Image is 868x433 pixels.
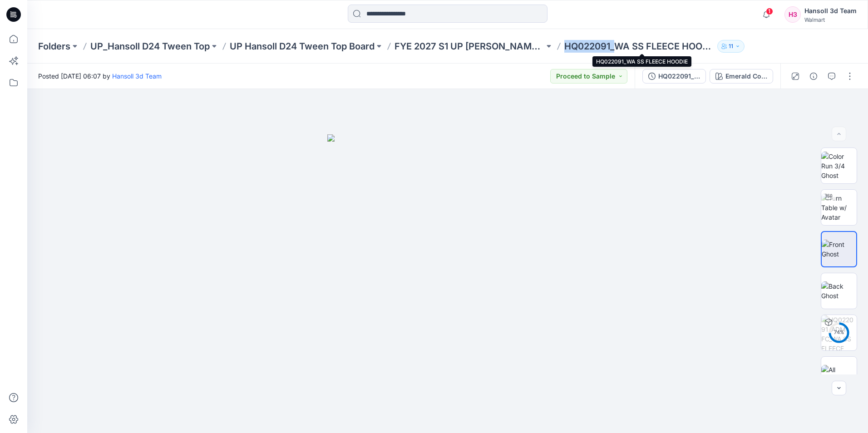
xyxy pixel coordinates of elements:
[564,40,714,53] p: HQ022091_WA SS FLEECE HOODIE
[725,71,767,81] div: Emerald Coast (Mineral Washing)
[658,71,700,81] div: HQ022091_ADM FC_WA SS FLEECE HOODIE
[112,72,162,80] a: Hansoll 3d Team
[828,329,850,336] div: 74 %
[804,5,857,16] div: Hansoll 3d Team
[90,40,210,53] a: UP_Hansoll D24 Tween Top
[230,40,375,53] a: UP Hansoll D24 Tween Top Board
[822,240,856,259] img: Front Ghost
[784,6,801,23] div: H3
[38,71,162,81] span: Posted [DATE] 06:07 by
[38,40,70,53] a: Folders
[821,315,857,350] img: HQ022091_ADM FC_WA SS FLEECE HOODIE Emerald Coast (Mineral Washing)
[642,69,706,84] button: HQ022091_ADM FC_WA SS FLEECE HOODIE
[804,16,857,23] div: Walmart
[327,134,568,433] img: eyJhbGciOiJIUzI1NiIsImtpZCI6IjAiLCJzbHQiOiJzZXMiLCJ0eXAiOiJKV1QifQ.eyJkYXRhIjp7InR5cGUiOiJzdG9yYW...
[821,193,857,222] img: Turn Table w/ Avatar
[821,281,857,300] img: Back Ghost
[710,69,773,84] button: Emerald Coast (Mineral Washing)
[821,365,857,384] img: All colorways
[395,40,544,53] a: FYE 2027 S1 UP [PERSON_NAME] TOP
[717,40,745,53] button: 11
[766,8,773,15] span: 1
[729,41,733,51] p: 11
[806,69,821,84] button: Details
[821,152,857,180] img: Color Run 3/4 Ghost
